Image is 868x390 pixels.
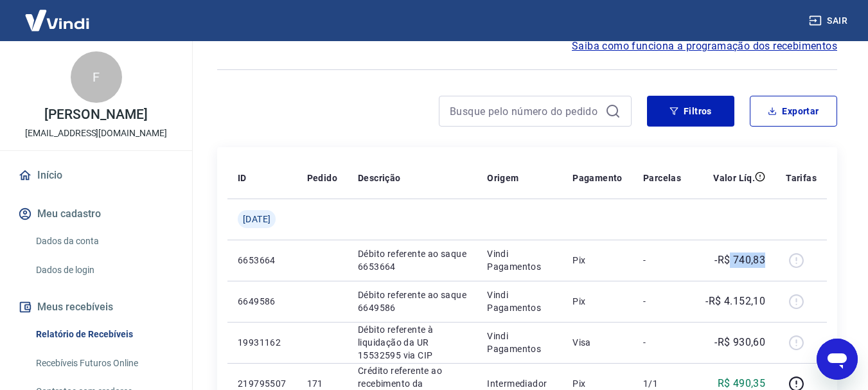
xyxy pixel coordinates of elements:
p: Valor Líq. [713,172,755,184]
p: Pix [572,377,623,390]
p: Parcelas [643,172,681,184]
a: Início [15,161,177,190]
p: 19931162 [238,336,287,349]
p: Débito referente ao saque 6649586 [358,288,466,314]
iframe: Botão para abrir a janela de mensagens [817,339,858,380]
div: F [71,51,122,103]
p: 6649586 [238,295,287,308]
button: Meus recebíveis [15,293,177,321]
a: Dados da conta [31,228,177,254]
p: Descrição [358,172,401,184]
p: - [643,336,681,349]
p: Intermediador [487,377,552,390]
p: -R$ 4.152,10 [705,294,765,309]
p: [PERSON_NAME] [44,108,147,121]
button: Filtros [647,96,734,127]
p: ID [238,172,247,184]
img: Vindi [15,1,99,40]
p: 171 [307,377,337,390]
p: Pagamento [572,172,623,184]
p: -R$ 740,83 [714,253,765,268]
p: - [643,295,681,308]
p: [EMAIL_ADDRESS][DOMAIN_NAME] [25,127,167,140]
p: Pix [572,254,623,267]
button: Sair [806,9,853,33]
p: 219795507 [238,377,287,390]
p: - [643,254,681,267]
p: Visa [572,336,623,349]
p: Vindi Pagamentos [487,288,552,314]
p: -R$ 930,60 [714,335,765,350]
p: 1/1 [643,377,681,390]
p: Pix [572,295,623,308]
p: Tarifas [786,172,817,184]
p: Débito referente à liquidação da UR 15532595 via CIP [358,323,466,362]
p: Vindi Pagamentos [487,330,552,355]
p: 6653664 [238,254,287,267]
a: Dados de login [31,257,177,283]
a: Saiba como funciona a programação dos recebimentos [572,39,837,54]
p: Pedido [307,172,337,184]
button: Exportar [750,96,837,127]
a: Relatório de Recebíveis [31,321,177,348]
button: Meu cadastro [15,200,177,228]
p: Vindi Pagamentos [487,247,552,273]
input: Busque pelo número do pedido [450,102,600,121]
span: [DATE] [243,213,270,226]
p: Débito referente ao saque 6653664 [358,247,466,273]
p: Origem [487,172,518,184]
a: Recebíveis Futuros Online [31,350,177,377]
